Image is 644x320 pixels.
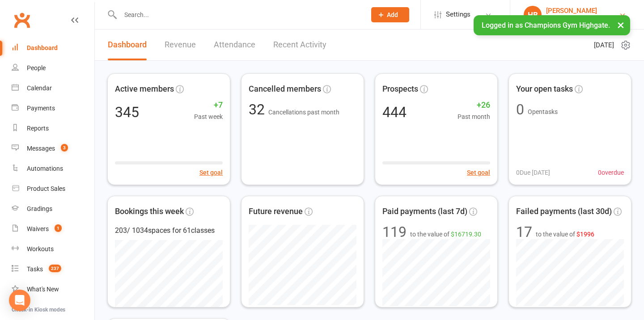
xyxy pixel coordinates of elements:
div: 444 [382,105,407,119]
div: 0 [516,102,524,117]
span: Prospects [382,83,418,96]
a: Calendar [12,78,94,98]
a: Product Sales [12,179,94,199]
div: Automations [27,165,63,172]
a: What's New [12,279,94,299]
span: [DATE] [594,40,614,51]
input: Search... [118,8,360,21]
button: Set goal [467,168,490,177]
span: $1996 [576,231,594,238]
span: Open tasks [528,108,558,115]
div: Calendar [27,84,52,92]
a: Messages 3 [12,139,94,159]
span: Failed payments (last 30d) [516,205,612,218]
span: Settings [446,4,470,25]
div: Gradings [27,205,52,212]
span: to the value of [410,229,481,239]
span: Future revenue [249,205,303,218]
span: Past week [194,112,223,122]
div: Product Sales [27,185,65,192]
div: Workouts [27,245,54,253]
a: Waivers 1 [12,219,94,239]
a: Clubworx [11,9,33,31]
span: Bookings this week [115,205,184,218]
span: Add [387,11,398,18]
div: 17 [516,225,532,239]
span: +26 [458,99,490,112]
div: Dashboard [27,44,58,51]
a: Automations [12,159,94,179]
a: Dashboard [12,38,94,58]
a: Recent Activity [273,29,326,60]
a: Attendance [214,29,255,60]
div: Waivers [27,225,49,232]
span: 3 [61,144,68,152]
span: 0 Due [DATE] [516,168,550,177]
div: Tasks [27,265,43,273]
span: Active members [115,83,174,96]
div: 345 [115,105,139,119]
span: 237 [49,265,61,272]
span: to the value of [536,229,594,239]
div: Payments [27,105,55,112]
span: Your open tasks [516,83,573,96]
span: 0 overdue [598,168,624,177]
button: × [613,15,629,34]
div: Reports [27,125,49,132]
a: Workouts [12,239,94,259]
button: Set goal [199,168,223,177]
span: Cancelled members [249,83,321,96]
a: Payments [12,98,94,118]
span: $16719.30 [451,231,481,238]
div: Open Intercom Messenger [9,290,30,311]
a: Gradings [12,199,94,219]
a: Revenue [165,29,196,60]
div: Messages [27,145,55,152]
span: Logged in as Champions Gym Highgate. [482,21,610,29]
a: Reports [12,118,94,139]
span: Paid payments (last 7d) [382,205,467,218]
div: HB [524,6,542,24]
div: [PERSON_NAME] [546,7,619,15]
a: Tasks 237 [12,259,94,279]
a: Dashboard [108,29,147,60]
div: Champions Gym Highgate [546,15,619,23]
span: Cancellations past month [268,109,339,116]
span: 32 [249,101,268,118]
div: People [27,64,46,72]
button: Add [371,7,409,22]
a: People [12,58,94,78]
span: 1 [55,224,62,232]
div: 203 / 1034 spaces for 61 classes [115,225,223,236]
span: Past month [458,112,490,122]
span: +7 [194,99,223,112]
div: 119 [382,225,407,239]
div: What's New [27,286,59,293]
